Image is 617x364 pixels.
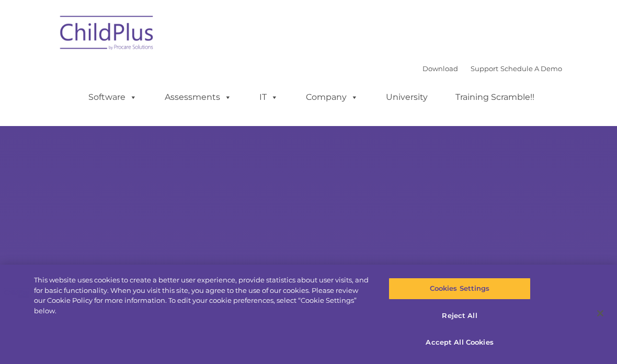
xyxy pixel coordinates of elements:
a: University [375,87,438,108]
button: Reject All [389,305,530,327]
button: Close [589,302,612,325]
a: Company [295,87,369,108]
font: | [422,64,562,73]
button: Accept All Cookies [389,332,530,354]
a: IT [249,87,289,108]
a: Software [78,87,147,108]
a: Download [422,64,458,73]
img: ChildPlus by Procare Solutions [55,8,159,61]
a: Assessments [154,87,242,108]
a: Training Scramble!! [445,87,545,108]
button: Cookies Settings [389,278,530,300]
a: Schedule A Demo [500,64,562,73]
a: Support [471,64,498,73]
div: This website uses cookies to create a better user experience, provide statistics about user visit... [34,275,370,316]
